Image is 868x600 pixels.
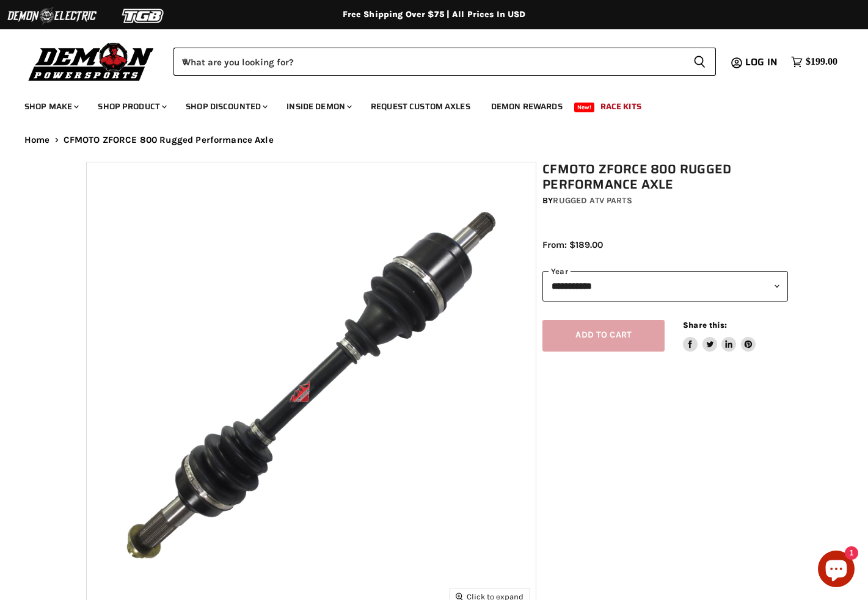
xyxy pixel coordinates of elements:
[806,56,837,68] span: $199.00
[591,94,651,119] a: Race Kits
[64,135,274,145] span: CFMOTO ZFORCE 800 Rugged Performance Axle
[173,48,684,76] input: When autocomplete results are available use up and down arrows to review and enter to select
[24,135,50,145] a: Home
[542,162,788,192] h1: CFMOTO ZFORCE 800 Rugged Performance Axle
[15,89,834,119] ul: Main menu
[98,4,189,27] img: TGB Logo 2
[553,195,632,206] a: Rugged ATV Parts
[745,54,778,70] span: Log in
[89,94,174,119] a: Shop Product
[684,48,716,76] button: Search
[177,94,275,119] a: Shop Discounted
[277,94,359,119] a: Inside Demon
[15,94,86,119] a: Shop Make
[814,551,858,590] inbox-online-store-chat: Shopify online store chat
[683,320,727,330] span: Share this:
[542,194,788,208] div: by
[173,48,716,76] form: Product
[785,53,844,71] a: $199.00
[740,57,785,68] a: Log in
[362,94,480,119] a: Request Custom Axles
[24,40,158,83] img: Demon Powersports
[574,103,595,112] span: New!
[482,94,572,119] a: Demon Rewards
[6,4,98,27] img: Demon Electric Logo 2
[542,271,788,301] select: year
[542,239,603,250] span: From: $189.00
[683,320,756,352] aside: Share this:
